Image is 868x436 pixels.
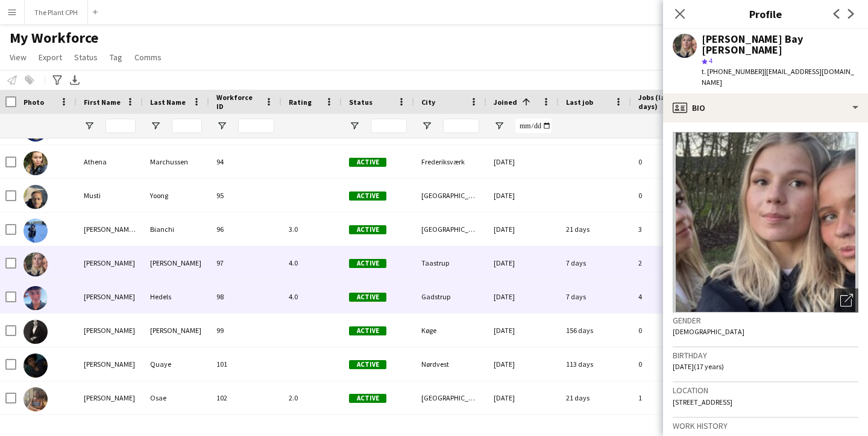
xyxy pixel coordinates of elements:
[709,56,712,65] span: 4
[24,252,48,276] img: Esther Bay Nielsen
[673,315,858,326] h3: Gender
[486,381,559,414] div: [DATE]
[414,347,486,381] div: Nørdvest
[414,280,486,313] div: Gadstrup
[281,381,342,414] div: 2.0
[150,120,161,131] button: Open Filter Menu
[486,213,559,246] div: [DATE]
[631,246,709,279] div: 2
[24,151,48,175] img: Athena Marchussen
[143,280,209,313] div: Hedels
[702,34,858,55] div: [PERSON_NAME] Bay [PERSON_NAME]
[172,119,202,133] input: Last Name Filter Input
[421,120,432,131] button: Open Filter Menu
[69,49,102,65] a: Status
[24,98,44,107] span: Photo
[143,213,209,246] div: Bianchi
[77,381,143,414] div: [PERSON_NAME]
[349,158,386,167] span: Active
[349,394,386,403] span: Active
[673,350,858,361] h3: Birthday
[414,179,486,212] div: [GEOGRAPHIC_DATA]
[349,259,386,268] span: Active
[130,49,166,65] a: Comms
[25,1,88,24] button: The Plant CPH
[349,192,386,201] span: Active
[289,98,312,107] span: Rating
[77,179,143,212] div: Musti
[631,280,709,313] div: 4
[39,52,62,63] span: Export
[515,119,552,133] input: Joined Filter Input
[702,67,764,76] span: t. [PHONE_NUMBER]
[349,225,386,234] span: Active
[68,73,82,87] app-action-btn: Export XLSX
[209,145,281,178] div: 94
[631,314,709,347] div: 0
[443,119,479,133] input: City Filter Input
[77,246,143,279] div: [PERSON_NAME]
[414,381,486,414] div: [GEOGRAPHIC_DATA] [GEOGRAPHIC_DATA]
[281,280,342,313] div: 4.0
[143,347,209,381] div: Quaye
[631,347,709,381] div: 0
[34,49,67,65] a: Export
[486,179,559,212] div: [DATE]
[673,420,858,431] h3: Work history
[486,347,559,381] div: [DATE]
[150,98,186,107] span: Last Name
[414,145,486,178] div: Frederiksværk
[24,387,48,411] img: Stephanie Osae
[559,381,631,414] div: 21 days
[486,280,559,313] div: [DATE]
[209,280,281,313] div: 98
[24,353,48,378] img: Samuella Quaye
[281,213,342,246] div: 3.0
[414,314,486,347] div: Køge
[209,381,281,414] div: 102
[673,362,724,371] span: [DATE] (17 years)
[77,213,143,246] div: [PERSON_NAME][DATE]
[5,49,31,65] a: View
[349,326,386,335] span: Active
[834,288,858,313] div: Open photos pop-in
[216,120,227,131] button: Open Filter Menu
[209,314,281,347] div: 99
[209,179,281,212] div: 95
[486,314,559,347] div: [DATE]
[110,52,122,63] span: Tag
[10,29,98,47] span: My Workforce
[559,213,631,246] div: 21 days
[134,52,162,63] span: Comms
[281,246,342,279] div: 4.0
[209,347,281,381] div: 101
[673,327,744,336] span: [DEMOGRAPHIC_DATA]
[77,145,143,178] div: Athena
[143,246,209,279] div: [PERSON_NAME]
[559,347,631,381] div: 113 days
[77,347,143,381] div: [PERSON_NAME]
[74,52,98,63] span: Status
[24,185,48,209] img: Musti Yoong
[105,119,136,133] input: First Name Filter Input
[486,145,559,178] div: [DATE]
[494,98,517,107] span: Joined
[371,119,407,133] input: Status Filter Input
[631,381,709,414] div: 1
[24,286,48,310] img: Jakob Hedels
[559,314,631,347] div: 156 days
[84,98,121,107] span: First Name
[663,93,868,122] div: Bio
[559,280,631,313] div: 7 days
[349,98,373,107] span: Status
[673,132,858,313] img: Crew avatar or photo
[84,120,95,131] button: Open Filter Menu
[216,93,260,111] span: Workforce ID
[77,280,143,313] div: [PERSON_NAME]
[631,145,709,178] div: 0
[421,98,435,107] span: City
[702,67,854,87] span: | [EMAIL_ADDRESS][DOMAIN_NAME]
[209,246,281,279] div: 97
[414,213,486,246] div: [GEOGRAPHIC_DATA]
[494,120,505,131] button: Open Filter Menu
